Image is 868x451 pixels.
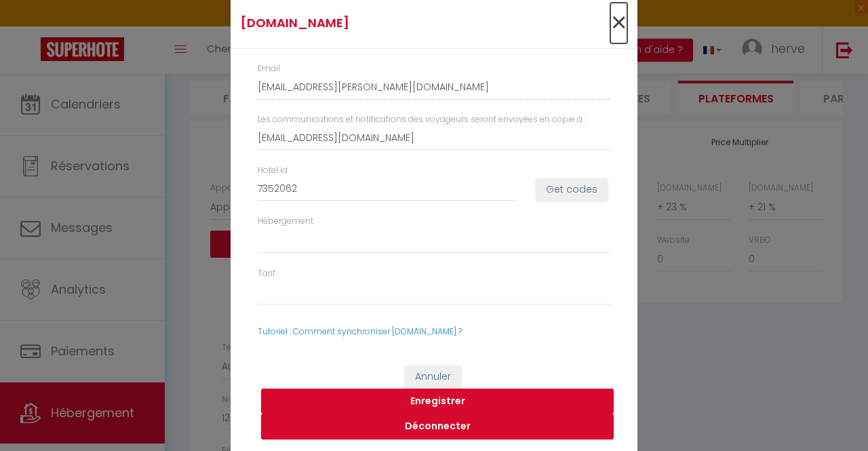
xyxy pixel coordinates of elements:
[405,366,461,389] button: Annuler
[610,9,627,38] button: Close
[258,113,586,126] label: Les communications et notifications des voyageurs seront envoyées en copie à :
[258,267,275,280] label: Tarif
[536,178,608,201] button: Get codes
[258,326,462,337] a: Tutoriel : Comment synchroniser [DOMAIN_NAME] ?
[258,215,313,228] label: Hébergement
[241,14,492,33] h4: [DOMAIN_NAME]
[261,389,614,414] button: Enregistrer
[610,3,627,43] span: ×
[261,414,614,439] button: Déconnecter
[258,164,288,177] label: Hotel id
[258,62,280,75] label: Email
